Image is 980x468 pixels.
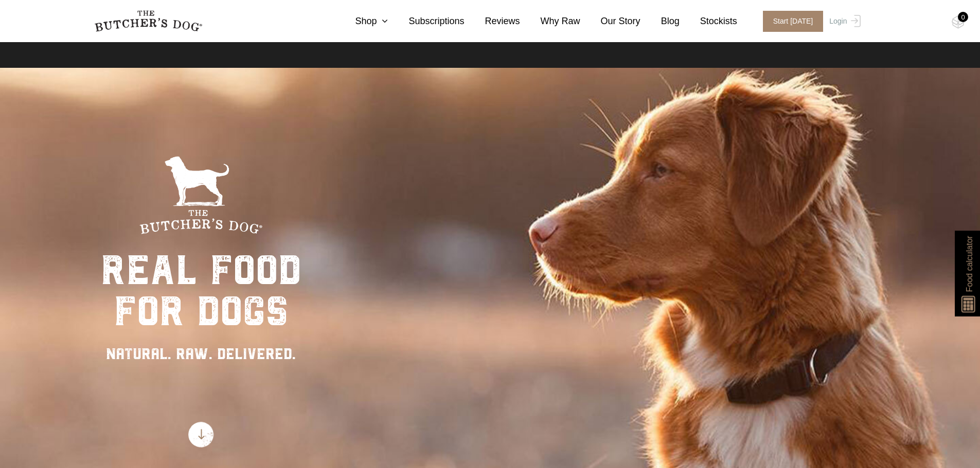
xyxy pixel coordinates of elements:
span: Start [DATE] [763,11,824,32]
a: Shop [334,14,388,28]
div: NATURAL. RAW. DELIVERED. [101,342,301,365]
img: TBD_Cart-Empty.png [952,15,965,29]
a: Blog [640,14,680,28]
a: Start [DATE] [753,11,827,32]
a: Subscriptions [388,14,464,28]
div: 0 [958,12,968,22]
a: Stockists [680,14,737,28]
div: real food for dogs [101,250,301,332]
a: Our Story [580,14,640,28]
span: Food calculator [963,236,975,292]
a: Why Raw [520,14,580,28]
a: Login [827,11,860,32]
a: Reviews [465,14,520,28]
